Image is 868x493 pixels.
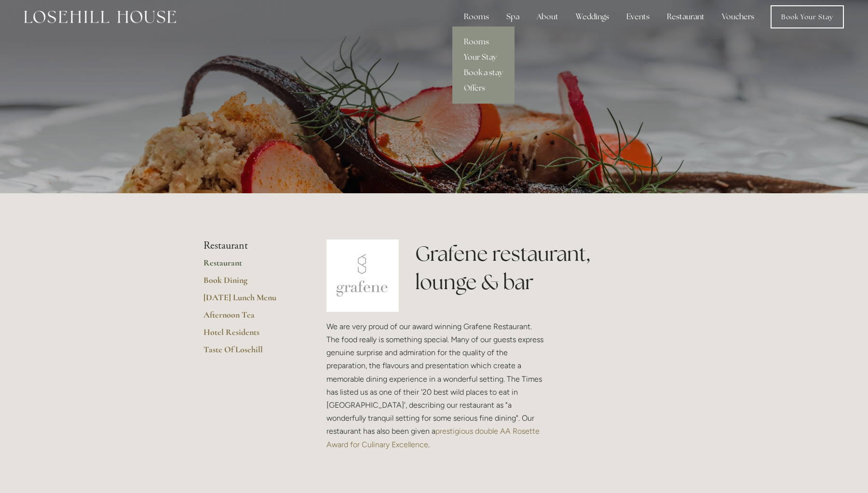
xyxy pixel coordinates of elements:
a: Rooms [452,34,515,50]
li: Restaurant [203,240,296,252]
div: Rooms [456,7,497,27]
div: About [529,7,566,27]
a: [DATE] Lunch Menu [203,292,296,309]
a: Your Stay [452,50,515,65]
div: Weddings [568,7,617,27]
h1: Grafene restaurant, lounge & bar [415,240,665,296]
a: Restaurant [203,257,296,275]
a: Offers [452,80,515,96]
a: Book Your Stay [771,5,844,28]
img: Losehill House [24,11,176,23]
a: Taste Of Losehill [203,344,296,361]
p: We are very proud of our award winning Grafene Restaurant. The food really is something special. ... [326,320,546,451]
a: Book Dining [203,275,296,292]
img: grafene.jpg [326,240,399,312]
div: Events [619,7,657,27]
a: prestigious double AA Rosette Award for Culinary Excellence [326,426,542,449]
div: Restaurant [659,7,712,27]
a: Hotel Residents [203,327,296,344]
div: Spa [499,7,527,27]
a: Book a stay [452,65,515,80]
a: Vouchers [714,7,762,27]
a: Afternoon Tea [203,309,296,327]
